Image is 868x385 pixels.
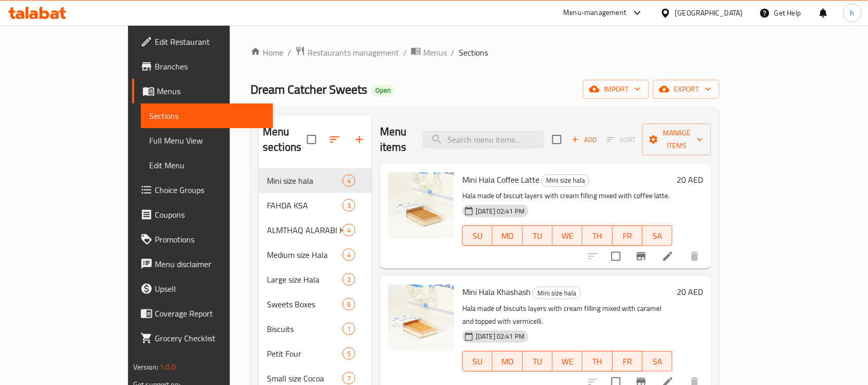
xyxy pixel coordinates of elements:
[160,360,176,374] span: 1.0.0
[605,246,627,267] span: Select to update
[568,132,601,148] button: Add
[462,284,531,300] span: Mini Hala Khashash
[601,132,642,148] span: Select section first
[287,46,291,59] li: /
[267,323,342,335] div: Biscuits
[267,249,342,261] span: Medium size Hala
[682,244,707,269] button: delete
[132,178,273,202] a: Choice Groups
[343,176,355,186] span: 4
[613,225,643,246] button: FR
[411,46,447,59] a: Menus
[587,229,608,243] span: TH
[342,199,355,212] div: items
[155,332,265,344] span: Grocery Checklist
[583,351,612,372] button: TH
[132,54,273,79] a: Branches
[533,287,581,299] span: Mini size hala
[132,276,273,301] a: Upsell
[557,354,578,369] span: WE
[493,351,522,372] button: MO
[132,326,273,351] a: Grocery Checklist
[259,193,372,218] div: FAHDA KSA3
[472,206,529,216] span: [DATE] 02:41 PM
[462,351,493,372] button: SU
[497,354,518,369] span: MO
[263,124,307,155] h2: Menu sections
[267,174,342,187] div: Mini size hala
[343,275,355,285] span: 2
[647,354,668,369] span: SA
[423,131,544,149] input: search
[155,307,265,320] span: Coverage Report
[342,372,355,384] div: items
[568,132,601,148] span: Add item
[155,60,265,73] span: Branches
[267,372,342,384] div: Small size Cocoa
[347,127,372,152] button: Add section
[542,174,589,186] span: Mini size hala
[617,354,639,369] span: FR
[423,46,447,59] span: Menus
[533,287,581,299] div: Mini size hala
[647,229,668,243] span: SA
[343,349,355,359] span: 5
[155,258,265,270] span: Menu disclaimer
[308,46,399,59] span: Restaurants management
[523,225,553,246] button: TU
[523,351,553,372] button: TU
[587,354,608,369] span: TH
[155,184,265,196] span: Choice Groups
[583,80,649,99] button: import
[564,7,627,19] div: Menu-management
[527,229,549,243] span: TU
[617,229,639,243] span: FR
[132,252,273,276] a: Menu disclaimer
[403,46,407,59] li: /
[677,172,703,187] h6: 20 AED
[295,46,399,59] a: Restaurants management
[343,300,355,309] span: 6
[583,225,612,246] button: TH
[613,351,643,372] button: FR
[661,83,711,96] span: export
[342,174,355,187] div: items
[322,127,347,152] span: Sort sections
[343,201,355,211] span: 3
[851,7,855,19] span: h
[591,83,641,96] span: import
[259,218,372,242] div: ALMTHAQ ALARABI KSA4
[141,128,273,153] a: Full Menu View
[653,80,719,99] button: export
[132,202,273,227] a: Coupons
[267,273,342,286] span: Large size Hala
[629,244,654,269] button: Branch-specific-item
[149,159,265,171] span: Edit Menu
[388,172,454,238] img: Mini Hala Coffee Latte
[155,283,265,295] span: Upsell
[462,189,673,202] p: Hala made of biscuit layers with cream filling mixed with coffee latte.
[132,29,273,54] a: Edit Restaurant
[643,351,673,372] button: SA
[650,127,703,152] span: Manage items
[267,224,342,236] span: ALMTHAQ ALARABI KSA
[343,225,355,235] span: 4
[267,347,342,360] div: Petit Four
[342,224,355,236] div: items
[267,199,342,212] span: FAHDA KSA
[472,331,529,341] span: [DATE] 02:41 PM
[462,302,673,328] p: Hala made of biscuits layers with cream filling mixed with caramel and topped with vermicelli.
[267,298,342,310] span: Sweets Boxes
[553,225,583,246] button: WE
[557,229,578,243] span: WE
[342,347,355,360] div: items
[459,46,488,59] span: Sections
[259,267,372,292] div: Large size Hala2
[342,323,355,335] div: items
[527,354,549,369] span: TU
[380,124,410,155] h2: Menu items
[132,79,273,103] a: Menus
